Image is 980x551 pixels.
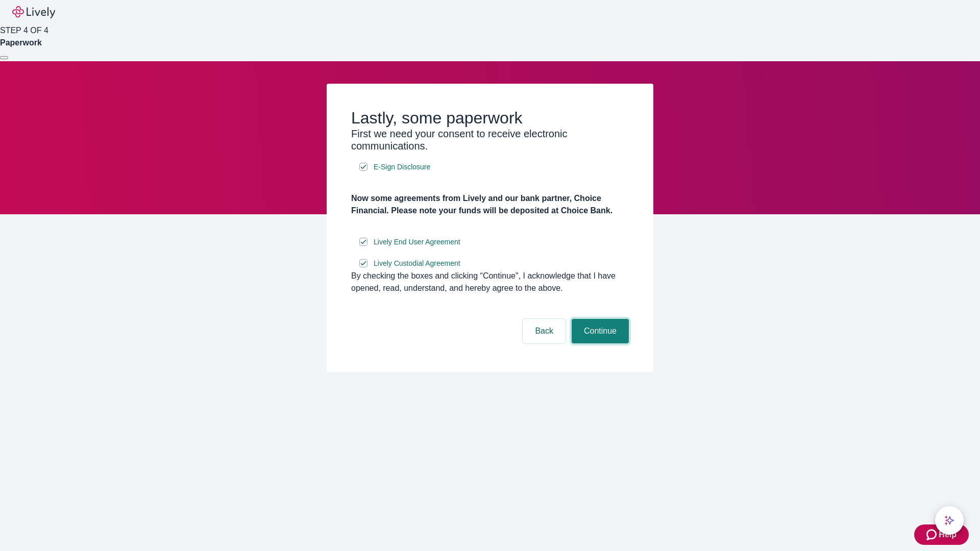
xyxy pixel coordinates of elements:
[372,236,462,248] a: e-sign disclosure document
[351,192,629,217] h4: Now some agreements from Lively and our bank partner, Choice Financial. Please note your funds wi...
[351,270,629,294] div: By checking the boxes and clicking “Continue", I acknowledge that I have opened, read, understand...
[944,515,954,525] svg: Lively AI Assistant
[374,237,460,247] span: Lively End User Agreement
[374,162,430,172] span: E-Sign Disclosure
[351,128,629,152] h3: First we need your consent to receive electronic communications.
[374,258,460,269] span: Lively Custodial Agreement
[935,506,964,535] button: chat
[939,529,957,541] span: Help
[914,524,969,545] button: Zendesk support iconHelp
[12,6,55,18] img: Lively
[372,161,432,173] a: e-sign disclosure document
[523,319,566,343] button: Back
[572,319,629,343] button: Continue
[926,529,939,541] svg: Zendesk support icon
[372,257,462,270] a: e-sign disclosure document
[351,108,629,128] h2: Lastly, some paperwork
